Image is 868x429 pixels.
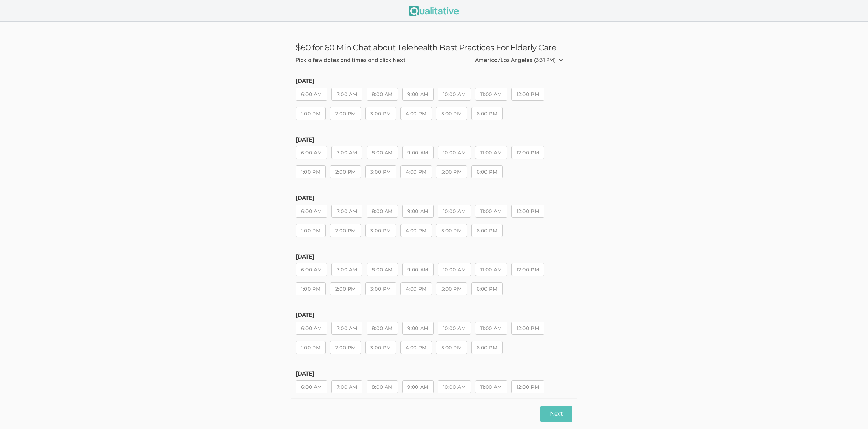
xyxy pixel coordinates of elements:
button: 4:00 PM [400,282,432,295]
button: 6:00 AM [296,205,327,218]
button: 5:00 PM [436,224,467,237]
button: 12:00 PM [511,88,544,101]
button: 6:00 AM [296,263,327,276]
button: 1:00 PM [296,341,326,354]
button: 3:00 PM [365,224,396,237]
button: 6:00 AM [296,322,327,335]
button: 9:00 AM [402,205,434,218]
button: 10:00 AM [438,380,471,393]
button: 6:00 AM [296,88,327,101]
button: 12:00 PM [511,380,544,393]
button: 10:00 AM [438,205,471,218]
button: 7:00 AM [331,88,362,101]
button: 6:00 PM [471,224,503,237]
button: 6:00 PM [471,341,503,354]
button: 10:00 AM [438,146,471,159]
button: 7:00 AM [331,380,362,393]
button: 10:00 AM [438,322,471,335]
button: 8:00 AM [367,88,398,101]
button: 3:00 PM [365,282,396,295]
h5: [DATE] [296,195,572,201]
h5: [DATE] [296,254,572,260]
button: 12:00 PM [511,205,544,218]
h5: [DATE] [296,312,572,318]
button: 1:00 PM [296,282,326,295]
button: 2:00 PM [330,282,361,295]
button: 9:00 AM [402,88,434,101]
button: 8:00 AM [367,263,398,276]
button: 8:00 AM [367,205,398,218]
button: 4:00 PM [400,341,432,354]
h5: [DATE] [296,78,572,84]
button: 10:00 AM [438,88,471,101]
button: 4:00 PM [400,107,432,120]
button: 6:00 AM [296,380,327,393]
button: 6:00 PM [471,107,503,120]
button: Next [540,406,572,422]
div: Pick a few dates and times and click Next. [296,56,406,64]
button: 6:00 PM [471,165,503,178]
button: 11:00 AM [475,146,507,159]
button: 1:00 PM [296,224,326,237]
button: 3:00 PM [365,341,396,354]
button: 6:00 AM [296,146,327,159]
button: 2:00 PM [330,224,361,237]
button: 3:00 PM [365,165,396,178]
h5: [DATE] [296,137,572,143]
button: 9:00 AM [402,380,434,393]
h5: [DATE] [296,371,572,377]
button: 9:00 AM [402,263,434,276]
button: 5:00 PM [436,107,467,120]
button: 11:00 AM [475,263,507,276]
h3: $60 for 60 Min Chat about Telehealth Best Practices For Elderly Care [296,42,572,52]
button: 12:00 PM [511,263,544,276]
button: 2:00 PM [330,165,361,178]
button: 12:00 PM [511,322,544,335]
button: 4:00 PM [400,165,432,178]
button: 8:00 AM [367,322,398,335]
button: 10:00 AM [438,263,471,276]
button: 7:00 AM [331,322,362,335]
button: 11:00 AM [475,88,507,101]
button: 5:00 PM [436,165,467,178]
button: 12:00 PM [511,146,544,159]
button: 7:00 AM [331,146,362,159]
button: 8:00 AM [367,146,398,159]
button: 5:00 PM [436,282,467,295]
button: 4:00 PM [400,224,432,237]
button: 9:00 AM [402,322,434,335]
button: 7:00 AM [331,263,362,276]
button: 8:00 AM [367,380,398,393]
button: 9:00 AM [402,146,434,159]
button: 6:00 PM [471,282,503,295]
button: 2:00 PM [330,107,361,120]
button: 11:00 AM [475,322,507,335]
button: 1:00 PM [296,165,326,178]
button: 5:00 PM [436,341,467,354]
button: 1:00 PM [296,107,326,120]
button: 7:00 AM [331,205,362,218]
button: 2:00 PM [330,341,361,354]
button: 3:00 PM [365,107,396,120]
img: Qualitative [409,6,459,16]
button: 11:00 AM [475,380,507,393]
button: 11:00 AM [475,205,507,218]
